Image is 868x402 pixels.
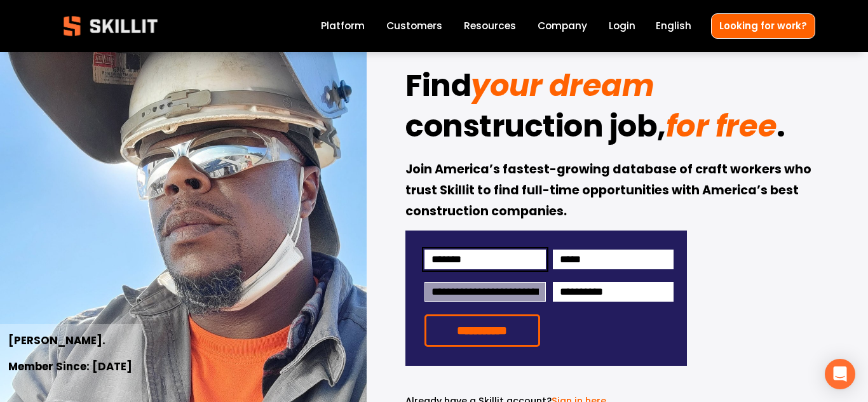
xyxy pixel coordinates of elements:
[53,7,168,45] img: Skillit
[825,359,855,389] div: Open Intercom Messenger
[464,18,516,33] span: Resources
[405,160,814,222] strong: Join America’s fastest-growing database of craft workers who trust Skillit to find full-time oppo...
[656,18,691,33] span: English
[776,103,785,155] strong: .
[405,103,666,155] strong: construction job,
[386,18,442,35] a: Customers
[538,18,587,35] a: Company
[656,18,691,35] div: language picker
[666,105,776,147] em: for free
[8,358,132,377] strong: Member Since: [DATE]
[471,64,654,107] em: your dream
[609,18,635,35] a: Login
[711,13,815,38] a: Looking for work?
[405,62,471,114] strong: Find
[8,332,105,351] strong: [PERSON_NAME].
[464,18,516,35] a: folder dropdown
[321,18,365,35] a: Platform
